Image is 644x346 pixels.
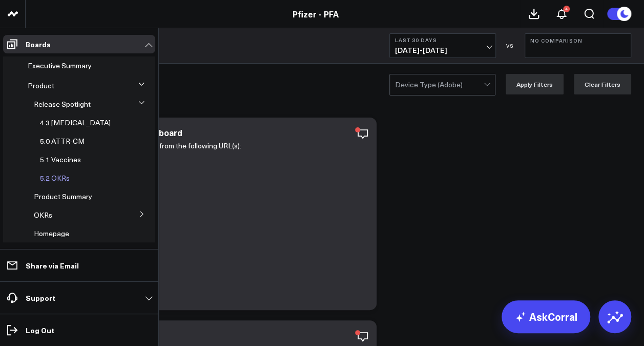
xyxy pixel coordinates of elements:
span: 5.2 OKRs [40,173,70,183]
a: Pfizer - PFA [293,8,339,20]
a: Homepage [34,229,69,238]
span: OKRs [34,210,52,220]
span: 4.3 [MEDICAL_DATA] [40,118,111,127]
div: 4 [563,6,570,12]
a: Product [28,82,54,90]
button: No Comparison [525,33,631,58]
p: Support [26,294,55,302]
a: 5.2 OKRs [40,174,70,182]
span: 5.1 Vaccines [40,155,81,164]
button: Last 30 Days[DATE]-[DATE] [389,33,496,58]
button: Apply Filters [506,74,564,94]
div: VS [501,43,520,49]
a: Release Spotlight [34,100,91,108]
p: Log Out [26,326,54,334]
a: AskCorral [502,300,590,333]
a: 4.3 [MEDICAL_DATA] [40,119,111,127]
span: Product Summary [34,191,92,201]
span: Product [28,81,54,90]
b: Last 30 Days [395,37,490,43]
p: This dashboard only contains data from the following URL(s): [46,140,361,152]
span: Executive Summary [28,61,92,70]
span: [DATE] - [DATE] [395,46,490,54]
a: OKRs [34,211,52,219]
a: Log Out [3,321,155,339]
a: 5.1 Vaccines [40,156,81,164]
button: Clear Filters [574,74,631,94]
a: Product Summary [34,193,92,201]
b: No Comparison [530,37,626,44]
span: 5.0 ATTR-CM [40,136,85,146]
span: Release Spotlight [34,99,91,109]
p: Boards [26,40,51,48]
a: 5.0 ATTR-CM [40,137,85,145]
p: Share via Email [26,261,79,270]
li: [URL][DOMAIN_NAME] [67,152,361,165]
a: Executive Summary [28,62,92,70]
span: Homepage [34,228,69,238]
